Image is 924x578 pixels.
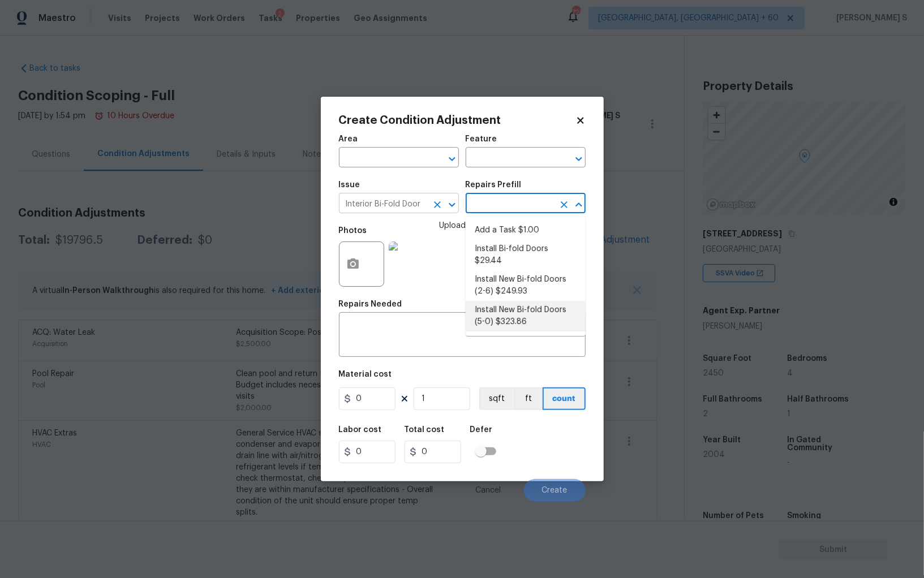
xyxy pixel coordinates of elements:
[339,115,575,126] h2: Create Condition Adjustment
[339,426,382,434] h5: Labor cost
[524,479,586,502] button: Create
[458,479,519,502] button: Cancel
[466,221,586,240] li: Add a Task $1.00
[466,135,497,143] h5: Feature
[466,181,522,189] h5: Repairs Prefill
[339,370,392,378] h5: Material cost
[543,387,586,410] button: count
[571,151,587,167] button: Open
[466,240,586,270] li: Install Bi-fold Doors $29.44
[429,197,445,213] button: Clear
[339,135,358,143] h5: Area
[466,270,586,301] li: Install New Bi-fold Doors (2-6) $249.93
[405,426,445,434] h5: Total cost
[479,387,514,410] button: sqft
[440,220,512,294] span: Uploading Photos...
[339,300,402,308] h5: Repairs Needed
[542,486,568,495] span: Create
[470,426,493,434] h5: Defer
[444,197,460,213] button: Open
[476,486,501,495] span: Cancel
[339,227,367,235] h5: Photos
[556,197,572,213] button: Clear
[466,301,586,331] li: Install New Bi-fold Doors (5-0) $323.86
[444,151,460,167] button: Open
[514,387,543,410] button: ft
[571,197,587,213] button: Close
[339,181,360,189] h5: Issue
